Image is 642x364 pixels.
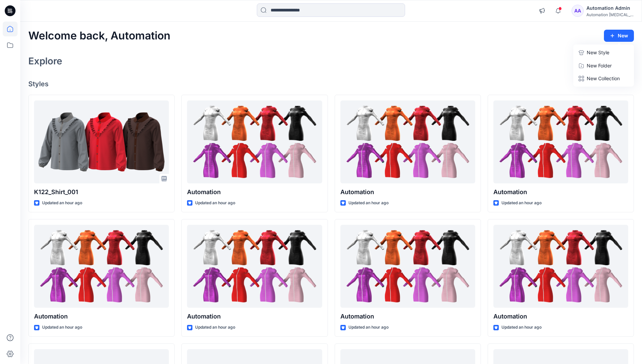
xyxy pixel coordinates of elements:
[187,225,322,308] a: Automation
[348,200,389,207] p: Updated an hour ago
[501,324,542,331] p: Updated an hour ago
[493,312,628,321] p: Automation
[348,324,389,331] p: Updated an hour ago
[187,187,322,197] p: Automation
[587,62,612,69] p: New Folder
[604,30,634,42] button: New
[501,200,542,207] p: Updated an hour ago
[195,324,235,331] p: Updated an hour ago
[28,30,171,42] h2: Welcome back, Automation
[187,100,322,184] a: Automation
[587,74,620,83] p: New Collection
[28,56,62,66] h2: Explore
[587,49,609,57] p: New Style
[493,187,628,197] p: Automation
[586,4,634,12] div: Automation Admin
[42,324,82,331] p: Updated an hour ago
[34,225,169,308] a: Automation
[34,187,169,197] p: K122_Shirt_001
[187,312,322,321] p: Automation
[586,12,634,17] div: Automation [MEDICAL_DATA]...
[42,200,82,207] p: Updated an hour ago
[340,100,475,184] a: Automation
[340,225,475,308] a: Automation
[493,100,628,184] a: Automation
[34,100,169,184] a: K122_Shirt_001
[28,80,634,88] h4: Styles
[493,225,628,308] a: Automation
[340,187,475,197] p: Automation
[195,200,235,207] p: Updated an hour ago
[572,5,584,17] div: AA
[575,46,633,59] a: New Style
[34,312,169,321] p: Automation
[340,312,475,321] p: Automation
